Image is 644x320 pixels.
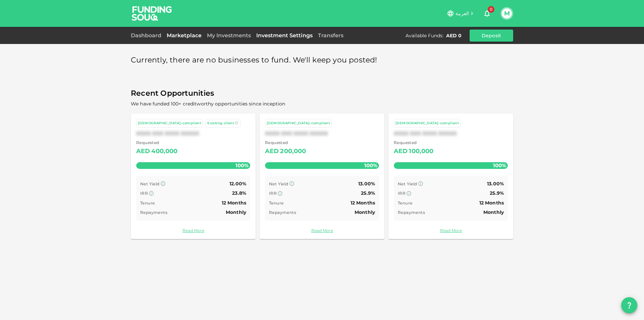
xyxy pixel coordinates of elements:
[398,200,412,205] span: Tenure
[388,113,513,239] a: [DEMOGRAPHIC_DATA]-compliantXXXX XXX XXXX XXXXX Requested AED100,000100% Net Yield 13.00% IRR 25....
[363,161,379,170] span: 100%
[621,297,637,313] button: question
[409,146,433,157] div: 100,000
[151,146,177,157] div: 400,000
[265,227,379,234] a: Read More
[470,30,513,42] button: Deposit
[226,209,246,215] span: Monthly
[479,200,504,206] span: 12 Months
[394,130,508,137] div: XXXX XXX XXXX XXXXX
[265,130,379,137] div: XXXX XXX XXXX XXXXX
[269,181,288,186] span: Net Yield
[269,191,277,196] span: IRR
[480,7,494,20] button: 0
[136,227,250,234] a: Read More
[355,209,375,215] span: Monthly
[265,139,306,146] span: Requested
[138,121,201,126] div: [DEMOGRAPHIC_DATA]-compliant
[222,200,246,206] span: 12 Months
[394,227,508,234] a: Read More
[394,139,434,146] span: Requested
[398,191,406,196] span: IRR
[280,146,306,157] div: 200,000
[131,54,377,67] span: Currently, there are no businesses to fund. We'll keep you posted!
[490,190,504,196] span: 25.9%
[487,181,504,187] span: 13.00%
[502,8,512,18] button: M
[131,32,164,39] a: Dashboard
[164,32,204,39] a: Marketplace
[395,121,459,126] div: [DEMOGRAPHIC_DATA]-compliant
[491,161,508,170] span: 100%
[267,121,330,126] div: [DEMOGRAPHIC_DATA]-compliant
[140,210,167,215] span: Repayments
[488,6,494,13] span: 0
[260,113,384,239] a: [DEMOGRAPHIC_DATA]-compliantXXXX XXX XXXX XXXXX Requested AED200,000100% Net Yield 13.00% IRR 25....
[207,121,234,125] span: Existing client
[140,181,160,186] span: Net Yield
[136,139,178,146] span: Requested
[315,32,346,39] a: Transfers
[398,181,417,186] span: Net Yield
[234,161,250,170] span: 100%
[361,190,375,196] span: 25.9%
[446,32,462,39] div: AED 0
[229,181,246,187] span: 12.00%
[351,200,375,206] span: 12 Months
[398,210,425,215] span: Repayments
[136,130,250,137] div: XXXX XXX XXXX XXXXX
[394,146,408,157] div: AED
[131,113,256,239] a: [DEMOGRAPHIC_DATA]-compliant Existing clientXXXX XXX XXXX XXXXX Requested AED400,000100% Net Yiel...
[136,146,150,157] div: AED
[269,210,296,215] span: Repayments
[140,191,148,196] span: IRR
[131,87,513,100] span: Recent Opportunities
[455,10,469,16] span: العربية
[254,32,315,39] a: Investment Settings
[232,190,246,196] span: 23.8%
[140,200,155,205] span: Tenure
[358,181,375,187] span: 13.00%
[406,32,443,39] div: Available Funds :
[483,209,504,215] span: Monthly
[265,146,279,157] div: AED
[131,101,285,107] span: We have funded 100+ creditworthy opportunities since inception
[204,32,254,39] a: My Investments
[269,200,283,205] span: Tenure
